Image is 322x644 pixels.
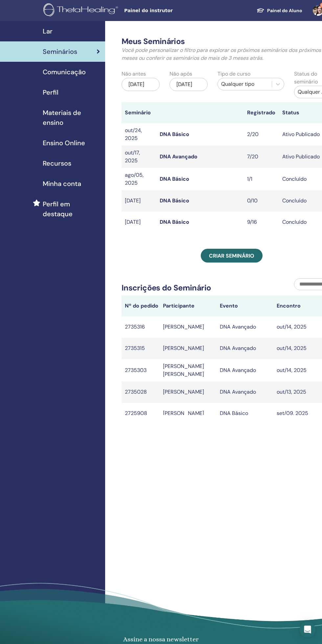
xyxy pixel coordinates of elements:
[122,123,156,146] td: out/24, 2025
[122,168,156,190] td: ago/05, 2025
[160,316,217,338] td: [PERSON_NAME]
[170,78,208,91] div: [DATE]
[257,8,264,13] img: graduation-cap-white.svg
[244,146,279,168] td: 7/20
[160,197,189,204] a: DNA Básico
[170,70,192,78] label: Não após
[43,26,53,36] span: Lar
[300,622,315,637] div: Open Intercom Messenger
[122,283,211,293] h2: Inscrições do Seminário
[85,635,237,643] h4: Assine a nossa newsletter
[43,158,71,168] span: Recursos
[244,212,279,233] td: 9/16
[122,190,156,212] td: [DATE]
[122,295,160,316] th: Nº do pedido
[122,381,160,403] td: 2735028
[43,179,81,189] span: Minha conta
[244,102,279,123] th: Registrado
[160,403,217,424] td: [PERSON_NAME]
[160,153,197,160] a: DNA Avançado
[218,70,250,78] label: Tipo de curso
[217,295,273,316] th: Evento
[122,70,146,78] label: Não antes
[217,359,273,381] td: DNA Avançado
[160,295,217,316] th: Participante
[43,138,85,148] span: Ensino Online
[217,403,273,424] td: DNA Básico
[209,252,254,259] span: Criar seminário
[251,5,308,17] a: Painel do Aluno
[160,359,217,381] td: [PERSON_NAME] [PERSON_NAME]
[43,108,100,127] span: Materiais de ensino
[244,123,279,146] td: 2/20
[122,338,160,359] td: 2735315
[160,218,189,225] a: DNA Básico
[217,381,273,403] td: DNA Avançado
[201,249,263,263] a: Criar seminário
[43,199,100,219] span: Perfil em destaque
[122,146,156,168] td: out/17, 2025
[122,359,160,381] td: 2735303
[122,102,156,123] th: Seminário
[124,7,223,14] span: Painel do instrutor
[217,316,273,338] td: DNA Avançado
[122,403,160,424] td: 2725908
[160,338,217,359] td: [PERSON_NAME]
[122,212,156,233] td: [DATE]
[122,78,160,91] div: [DATE]
[221,80,268,88] div: Qualquer tipo
[160,131,189,138] a: DNA Básico
[43,47,77,57] span: Seminários
[43,87,58,97] span: Perfil
[160,175,189,182] a: DNA Básico
[43,3,120,18] img: logo.png
[244,190,279,212] td: 0/10
[43,67,86,77] span: Comunicação
[122,316,160,338] td: 2735316
[160,381,217,403] td: [PERSON_NAME]
[244,168,279,190] td: 1/1
[217,338,273,359] td: DNA Avançado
